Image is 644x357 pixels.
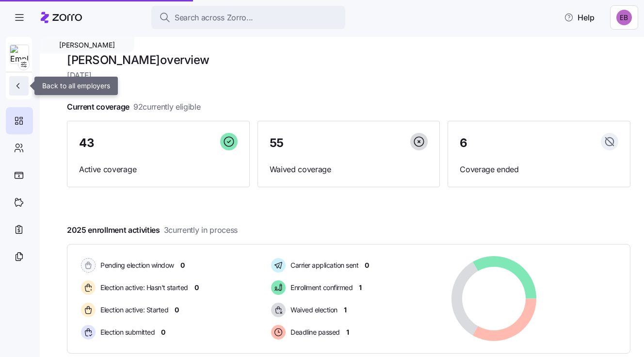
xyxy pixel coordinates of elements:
[556,8,602,27] button: Help
[270,163,428,176] span: Waived coverage
[67,224,238,236] span: 2025 enrollment activities
[67,52,630,67] h1: [PERSON_NAME] overview
[344,305,347,315] span: 1
[180,260,185,270] span: 0
[79,163,238,176] span: Active coverage
[175,12,253,24] span: Search across Zorro...
[67,69,630,81] span: [DATE]
[161,327,165,337] span: 0
[164,224,238,236] span: 3 currently in process
[67,101,201,113] span: Current coverage
[151,6,345,29] button: Search across Zorro...
[288,260,358,270] span: Carrier application sent
[616,10,632,25] img: e893a1d701ecdfe11b8faa3453cd5ce7
[460,163,618,176] span: Coverage ended
[97,283,188,292] span: Election active: Hasn't started
[175,305,179,315] span: 0
[40,37,134,53] div: [PERSON_NAME]
[97,260,174,270] span: Pending election window
[460,137,467,149] span: 6
[79,137,94,149] span: 43
[97,327,155,337] span: Election submitted
[346,327,349,337] span: 1
[359,283,362,292] span: 1
[288,283,353,292] span: Enrollment confirmed
[270,137,284,149] span: 55
[194,283,199,292] span: 0
[365,260,369,270] span: 0
[288,327,340,337] span: Deadline passed
[97,305,168,315] span: Election active: Started
[288,305,338,315] span: Waived election
[10,45,29,65] img: Employer logo
[133,101,201,113] span: 92 currently eligible
[564,12,595,23] span: Help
